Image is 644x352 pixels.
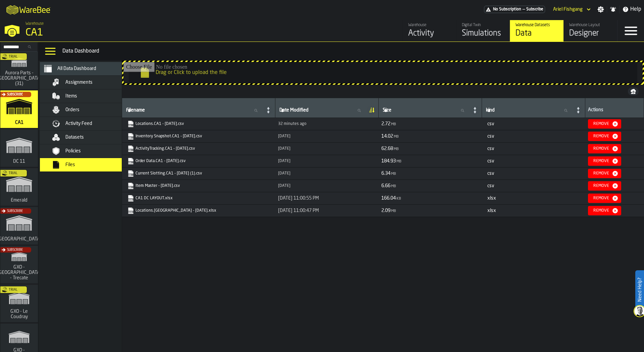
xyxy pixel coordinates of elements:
[381,159,396,163] span: 184.93
[550,5,592,13] div: DropdownMenuValue-Ariel Fishgang
[0,246,38,285] a: link-to-/wh/i/7274009e-5361-4e21-8e36-7045ee840609/simulations
[9,171,17,175] span: Trial
[278,106,366,115] input: label
[41,45,60,58] label: button-toggle-Data Menu
[591,122,612,126] div: Remove
[278,184,376,188] div: Updated: 8/20/2025, 9:40:19 PM Created: 8/20/2025, 9:40:19 PM
[40,117,134,131] li: menu Activity Feed
[485,106,573,115] input: label
[381,122,390,126] span: 2.72
[127,133,269,140] a: link-to-https://drive.app.warebee.com/76e2a128-1b54-4d66-80d4-05ae4c277723/file_storage/Inventory...
[462,28,504,39] div: Simulations
[126,144,271,153] span: ActivityTracking.CA1 - 08.21.25.csv
[553,7,583,12] div: DropdownMenuValue-Ariel Fishgang
[127,145,269,152] a: link-to-https://drive.app.warebee.com/76e2a128-1b54-4d66-80d4-05ae4c277723/file_storage/ActivityT...
[595,6,607,13] label: button-toggle-Settings
[391,185,396,188] span: MB
[65,107,79,113] span: Orders
[279,108,309,113] span: label
[65,135,84,140] span: Datasets
[0,52,38,90] a: link-to-/wh/i/aa2e4adb-2cd5-4688-aa4a-ec82bcf75d46/simulations
[391,172,396,176] span: MB
[487,146,494,151] span: csv
[487,196,496,201] span: xlsx
[493,7,521,12] span: No Subscription
[484,6,545,13] a: link-to-/wh/i/76e2a128-1b54-4d66-80d4-05ae4c277723/pricing/
[127,207,269,214] a: link-to-https://drive.app.warebee.com/76e2a128-1b54-4d66-80d4-05ae4c277723/file_storage/Locations...
[588,181,621,191] button: button-Remove
[588,119,621,129] button: button-Remove
[591,196,612,201] div: Remove
[391,209,396,213] span: MB
[630,5,641,13] span: Help
[588,206,621,215] button: button-Remove
[456,20,510,42] a: link-to-/wh/i/76e2a128-1b54-4d66-80d4-05ae4c277723/simulations
[0,129,38,168] a: link-to-/wh/i/2e91095d-d0fa-471d-87cf-b9f7f81665fc/simulations
[278,146,376,151] div: Updated: 8/21/2025, 11:14:50 PM Created: 8/21/2025, 11:14:50 PM
[394,135,399,139] span: MB
[381,106,470,115] input: label
[588,156,621,166] button: button-Remove
[12,159,26,164] span: DC 11
[7,248,23,252] span: Subscribe
[278,122,376,126] div: Updated: 8/26/2025, 9:53:04 AM Created: 8/26/2025, 9:53:04 AM
[62,47,641,55] div: Data Dashboard
[591,146,612,151] div: Remove
[65,148,81,154] span: Policies
[588,132,621,141] button: button-Remove
[65,121,92,126] span: Activity Feed
[0,168,38,207] a: link-to-/wh/i/576ff85d-1d82-4029-ae14-f0fa99bd4ee3/simulations
[588,169,621,178] button: button-Remove
[123,62,643,83] input: Drag or Click to upload the file
[126,194,271,203] span: CA1 DC LAYOUT.xlsx
[278,208,319,213] span: [DATE] 11:00:47 PM
[636,271,643,308] label: Need Help?
[486,108,495,113] span: label
[127,121,269,127] a: link-to-https://drive.app.warebee.com/76e2a128-1b54-4d66-80d4-05ae4c277723/file_storage/Locations...
[523,7,525,12] span: —
[0,90,38,129] a: link-to-/wh/i/76e2a128-1b54-4d66-80d4-05ae4c277723/simulations
[126,119,271,129] span: Locations.CA1 - 08.25.25.csv
[396,197,401,201] span: KB
[381,134,393,139] span: 14.02
[462,23,504,27] div: Digital Twin
[126,169,271,178] span: Current Slotting.CA1 - 08.05.25 (1).csv
[381,146,393,151] span: 62.68
[381,208,390,213] span: 2.09
[591,184,612,188] div: Remove
[127,170,269,177] a: link-to-https://drive.app.warebee.com/76e2a128-1b54-4d66-80d4-05ae4c277723/file_storage/Current%2...
[25,27,207,39] div: CA1
[127,195,269,202] a: link-to-https://drive.app.warebee.com/76e2a128-1b54-4d66-80d4-05ae4c277723/file_storage/CA1%20DC%...
[65,162,75,167] span: Files
[0,285,38,324] a: link-to-/wh/i/efd9e906-5eb9-41af-aac9-d3e075764b8d/simulations
[65,93,77,99] span: Items
[588,107,641,114] div: Actions
[487,122,494,126] span: csv
[408,28,451,39] div: Activity
[402,20,456,42] a: link-to-/wh/i/76e2a128-1b54-4d66-80d4-05ae4c277723/feed/
[127,183,269,189] a: link-to-https://drive.app.warebee.com/76e2a128-1b54-4d66-80d4-05ae4c277723/file_storage/Item%20Ma...
[9,55,17,59] span: Trial
[516,23,558,27] div: Warehouse Datasets
[381,184,390,188] span: 6.66
[487,184,494,188] span: csv
[628,87,639,95] button: button-
[510,20,563,42] a: link-to-/wh/i/76e2a128-1b54-4d66-80d4-05ae4c277723/data
[487,159,494,163] span: csv
[40,131,134,144] li: menu Datasets
[381,171,390,176] span: 6.34
[607,6,619,13] label: button-toggle-Notifications
[487,208,496,213] span: xlsx
[569,23,612,27] div: Warehouse Layout
[591,134,612,139] div: Remove
[125,106,263,115] input: label
[40,76,134,89] li: menu Assignments
[278,196,319,201] span: [DATE] 11:00:55 PM
[126,108,145,113] span: label
[40,144,134,158] li: menu Policies
[57,66,96,71] span: All Data Dashboard
[127,158,269,164] a: link-to-https://drive.app.warebee.com/76e2a128-1b54-4d66-80d4-05ae4c277723/file_storage/Order%20D...
[40,103,134,117] li: menu Orders
[591,159,612,163] div: Remove
[487,134,494,139] span: csv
